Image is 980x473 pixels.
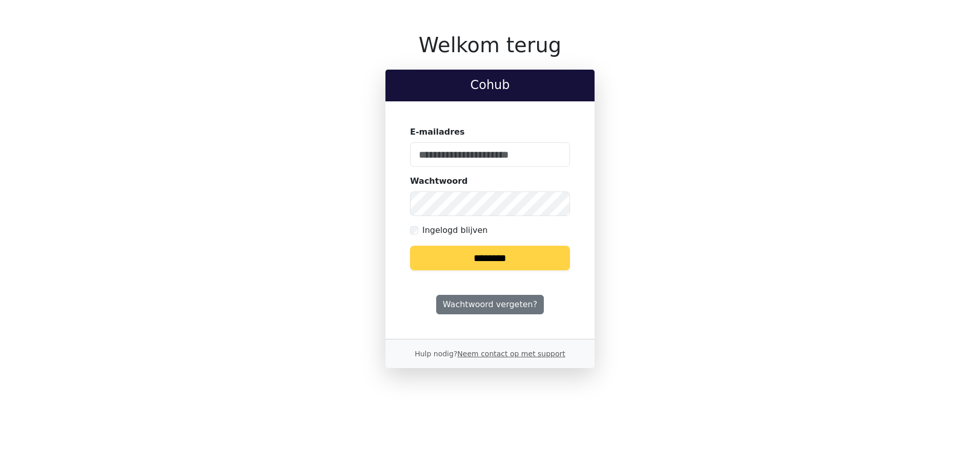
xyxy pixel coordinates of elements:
h1: Welkom terug [385,33,595,57]
label: Ingelogd blijven [422,224,487,236]
a: Wachtwoord vergeten? [436,295,544,314]
small: Hulp nodig? [415,350,565,358]
label: Wachtwoord [410,175,468,187]
a: Neem contact op met support [457,350,565,358]
label: E-mailadres [410,126,465,138]
h2: Cohub [394,78,586,93]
